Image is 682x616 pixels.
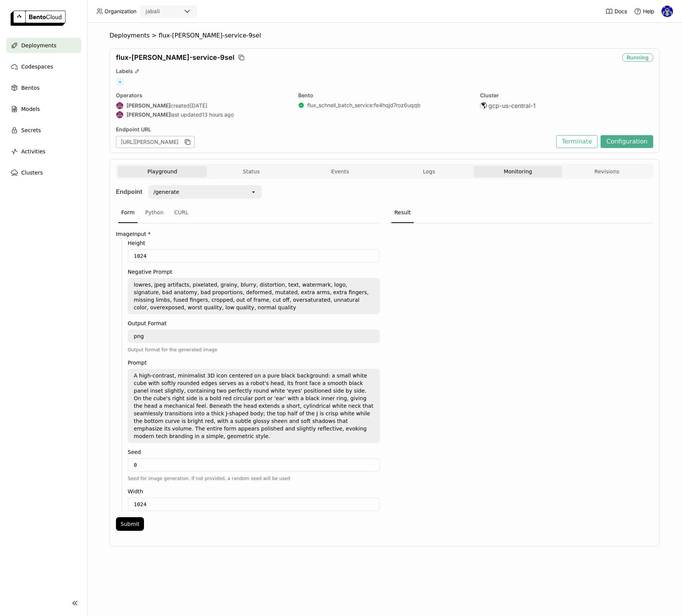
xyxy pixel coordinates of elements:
[116,102,123,109] img: Jhonatan Oliveira
[116,517,144,531] button: Submit
[159,32,261,39] span: flux-[PERSON_NAME]-service-9sel
[180,188,181,196] input: Selected /generate.
[190,102,207,109] span: [DATE]
[556,135,598,148] button: Terminate
[202,111,234,118] span: 13 hours ago
[116,68,653,75] div: Labels
[488,102,536,109] span: gcp-us-central-1
[11,11,66,26] img: logo
[128,360,380,366] label: Prompt
[615,8,627,15] span: Docs
[298,92,471,99] div: Bento
[21,168,43,177] span: Clusters
[118,166,207,177] button: Playground
[423,168,435,175] span: Logs
[6,38,81,53] a: Deployments
[21,147,45,156] span: Activities
[128,269,380,275] label: Negative Prompt
[622,53,653,62] div: Running
[21,126,41,135] span: Secrets
[116,136,195,148] div: [URL][PERSON_NAME]
[6,101,81,117] a: Models
[605,8,627,15] a: Docs
[474,166,563,177] button: Monitoring
[6,165,81,180] a: Clusters
[21,104,40,114] span: Models
[6,80,81,95] a: Bentos
[171,203,192,223] div: CURL
[116,78,124,86] span: +
[128,330,379,342] textarea: png
[116,102,289,109] div: created
[480,92,653,99] div: Cluster
[634,8,654,15] div: Help
[161,8,161,16] input: Selected jabali.
[127,111,170,118] strong: [PERSON_NAME]
[296,166,385,177] button: Events
[116,126,552,133] div: Endpoint URL
[105,8,136,15] span: Organization
[21,41,56,50] span: Deployments
[116,53,235,62] span: flux-[PERSON_NAME]-service-9sel
[109,32,660,39] nav: Breadcrumbs navigation
[307,102,421,109] a: flux_schnell_batch_service:fe4hqjd7roz6uqqb
[128,370,379,442] textarea: A high-contrast, minimalist 3D icon centered on a pure black background: a small white cube with ...
[116,111,289,119] div: last updated
[21,83,39,92] span: Bentos
[128,488,380,494] label: Width
[128,320,380,326] label: Output Format
[6,59,81,74] a: Codespaces
[207,166,296,177] button: Status
[153,188,179,196] div: /generate
[128,449,380,455] label: Seed
[643,8,654,15] span: Help
[142,203,167,223] div: Python
[116,188,142,195] strong: Endpoint
[128,240,380,246] label: Height
[250,189,257,195] svg: open
[116,111,123,118] img: Jhonatan Oliveira
[109,32,150,39] span: Deployments
[562,166,651,177] button: Revisions
[6,144,81,159] a: Activities
[601,135,653,148] button: Configuration
[145,8,160,15] div: jabali
[150,32,159,39] span: >
[391,203,414,223] div: Result
[118,203,138,223] div: Form
[116,231,380,237] label: ImageInput *
[127,102,170,109] strong: [PERSON_NAME]
[21,62,53,71] span: Codespaces
[128,346,380,354] div: Output format for the generated image
[128,475,380,482] div: Seed for image generation. If not provided, a random seed will be used
[662,6,673,17] img: Fernando Silveira
[116,92,289,99] div: Operators
[128,279,379,313] textarea: lowres, jpeg artifacts, pixelated, grainy, blurry, distortion, text, watermark, logo, signature, ...
[6,123,81,138] a: Secrets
